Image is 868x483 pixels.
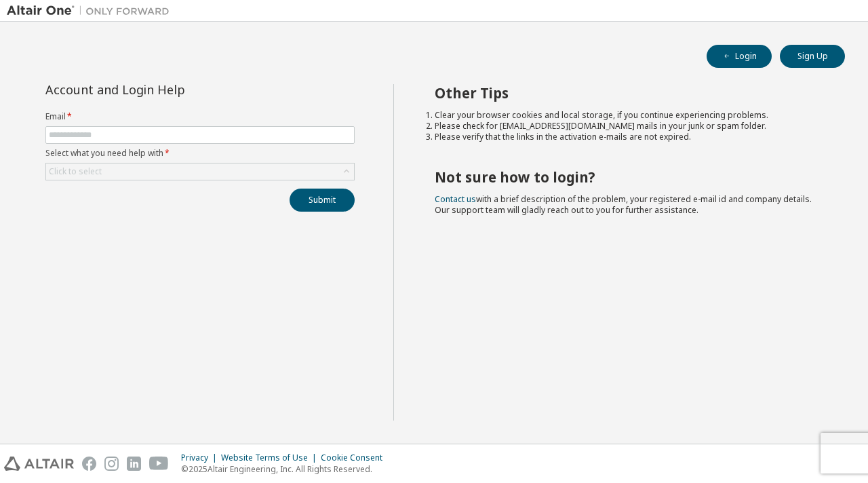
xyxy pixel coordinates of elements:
span: with a brief description of the problem, your registered e-mail id and company details. Our suppo... [435,193,812,216]
img: altair_logo.svg [4,457,74,471]
img: Altair One [7,4,176,18]
div: Account and Login Help [45,84,293,95]
label: Email [45,111,355,122]
img: linkedin.svg [127,457,141,471]
div: Click to select [46,163,354,180]
img: youtube.svg [149,457,169,471]
button: Sign Up [780,45,845,68]
div: Click to select [49,166,102,177]
a: Contact us [435,193,476,205]
button: Submit [290,189,355,212]
div: Cookie Consent [321,452,391,463]
label: Select what you need help with [45,148,355,159]
h2: Not sure how to login? [435,168,821,186]
li: Please check for [EMAIL_ADDRESS][DOMAIN_NAME] mails in your junk or spam folder. [435,121,821,132]
h2: Other Tips [435,84,821,102]
li: Please verify that the links in the activation e-mails are not expired. [435,132,821,142]
img: instagram.svg [104,457,119,471]
div: Privacy [181,452,221,463]
p: © 2025 Altair Engineering, Inc. All Rights Reserved. [181,463,391,475]
button: Login [707,45,772,68]
li: Clear your browser cookies and local storage, if you continue experiencing problems. [435,110,821,121]
img: facebook.svg [82,457,96,471]
div: Website Terms of Use [221,452,321,463]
